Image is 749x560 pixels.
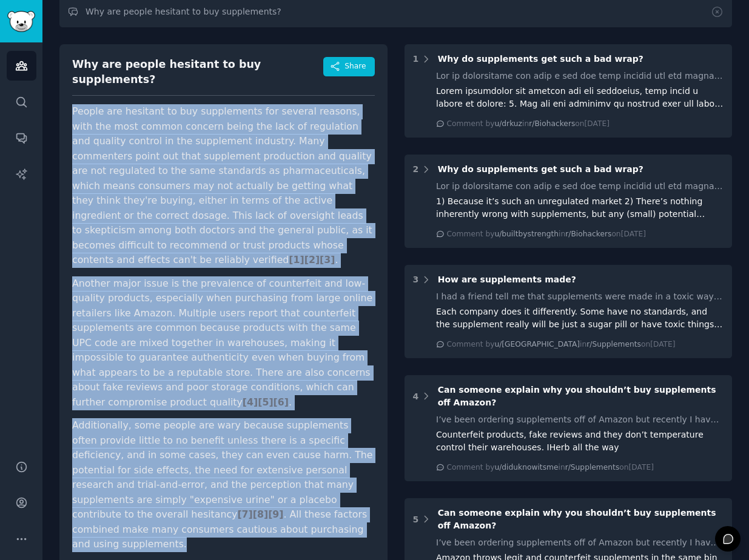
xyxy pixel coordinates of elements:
span: [ 6 ] [274,396,289,408]
p: Another major issue is the prevalence of counterfeit and low-quality products, especially when pu... [72,276,375,410]
span: [ 2 ] [304,254,320,265]
div: Comment by in on [DATE] [447,229,647,240]
span: Can someone explain why you shouldn’t buy supplements off Amazon? [438,385,716,407]
div: 1) Because it’s such an unregulated market 2) There’s nothing inherently wrong with supplements, ... [436,195,724,221]
div: Comment by in on [DATE] [447,462,654,473]
img: GummySearch logo [7,11,35,32]
span: Why do supplements get such a bad wrap? [438,164,643,174]
span: [ 7 ] [237,508,252,520]
span: Share [344,61,366,72]
div: I had a friend tell me that supplements were made in a toxic way and that all western supplements... [436,290,724,303]
span: [ 3 ] [320,254,335,265]
span: r/Supplements [586,340,641,348]
span: [ 4 ] [243,396,258,408]
div: Why are people hesitant to buy supplements? [72,57,323,87]
span: u/diduknowitsme [494,463,558,472]
div: 2 [413,163,419,176]
span: u/[GEOGRAPHIC_DATA] [494,340,580,348]
button: Share [323,57,374,76]
span: [ 1 ] [289,254,304,265]
div: 4 [413,390,419,403]
div: Comment by in on [DATE] [447,119,610,130]
p: Additionally, some people are wary because supplements often provide little to no benefit unless ... [72,418,375,552]
div: 5 [413,513,419,526]
div: Lor ip dolorsitame con adip e sed doe temp incidid utl etd magnaal enimad?? Min Ven Quis Nostr ex... [436,180,724,193]
span: r/Biohackers [565,230,611,238]
span: Can someone explain why you shouldn’t buy supplements off Amazon? [438,508,716,530]
p: People are hesitant to buy supplements for several reasons, with the most common concern being th... [72,104,375,268]
div: 3 [413,273,419,286]
div: Comment by in on [DATE] [447,339,676,350]
div: I’ve been ordering supplements off of Amazon but recently I have been hearing that I shouldn’t as... [436,413,724,426]
div: Each company does it differently. Some have no standards, and the supplement really will be just ... [436,305,724,331]
div: I’ve been ordering supplements off of Amazon but recently I have been hearing that I shouldn’t as... [436,536,724,549]
div: Lorem ipsumdolor sit ametcon adi eli seddoeius, temp incid u labore et dolore: 5. Mag ali eni adm... [436,85,724,110]
span: r/Biohackers [529,119,575,128]
div: 1 [413,53,419,65]
div: Lor ip dolorsitame con adip e sed doe temp incidid utl etd magnaal enimad?? Min Ven Quis Nostr ex... [436,70,724,82]
span: u/builtbystrength [494,230,559,238]
span: [ 5 ] [258,396,273,408]
span: u/drkuz [494,119,522,128]
span: r/Supplements [565,463,620,472]
div: Counterfeit products, fake reviews and they don’t temperature control their warehouses. IHerb all... [436,428,724,454]
span: Why do supplements get such a bad wrap? [438,54,643,64]
span: [ 9 ] [268,508,283,520]
span: How are supplements made? [438,275,576,284]
span: [ 8 ] [253,508,268,520]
